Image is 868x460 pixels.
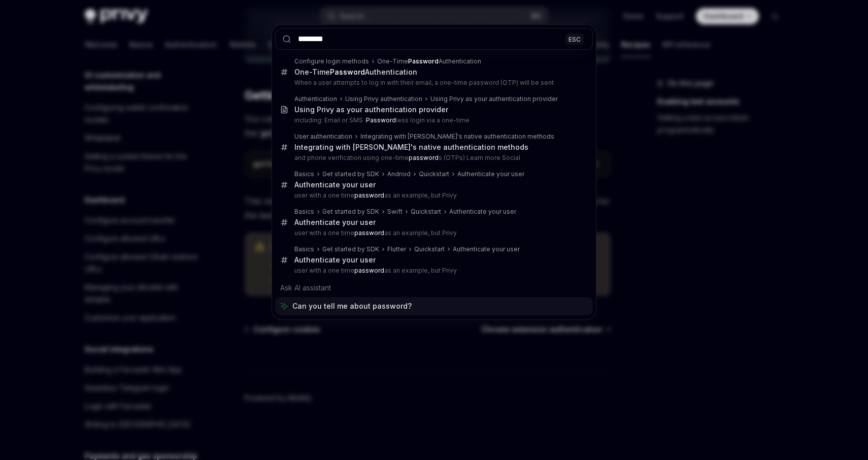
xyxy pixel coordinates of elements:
[275,279,593,297] div: Ask AI assistant
[294,267,572,275] p: user with a one time as an example, but Privy
[294,218,376,227] div: Authenticate your user
[408,57,439,65] b: Password
[294,105,448,114] div: Using Privy as your authentication provider
[354,191,384,199] b: password
[345,95,422,103] div: Using Privy authentication
[387,170,411,178] div: Android
[322,245,379,253] div: Get started by SDK
[457,170,524,178] div: Authenticate your user
[565,34,584,44] div: ESC
[294,208,314,216] div: Basics
[294,95,337,103] div: Authentication
[322,208,379,216] div: Get started by SDK
[294,57,369,65] div: Configure login methods
[294,143,528,152] div: Integrating with [PERSON_NAME]'s native authentication methods
[409,154,439,161] b: password
[294,170,314,178] div: Basics
[411,208,441,216] div: Quickstart
[377,57,481,65] div: One-Time Authentication
[360,133,554,141] div: Integrating with [PERSON_NAME]'s native authentication methods
[414,245,445,253] div: Quickstart
[294,180,376,189] div: Authenticate your user
[294,191,572,200] p: user with a one time as an example, but Privy
[294,245,314,253] div: Basics
[419,170,449,178] div: Quickstart
[354,229,384,237] b: password
[387,245,406,253] div: Flutter
[322,170,379,178] div: Get started by SDK
[354,267,384,274] b: password
[292,301,412,311] span: Can you tell me about password?
[387,208,403,216] div: Swift
[449,208,516,216] div: Authenticate your user
[430,95,558,103] div: Using Privy as your authentication provider
[294,154,572,162] p: and phone verification using one-time s (OTPs) Learn more Social
[330,68,365,76] b: Password
[294,68,417,77] div: One-Time Authentication
[294,116,572,124] p: including: Email or SMS : less login via a one-time
[294,229,572,237] p: user with a one time as an example, but Privy
[294,79,572,87] p: When a user attempts to log in with their email, a one-time password (OTP) will be sent
[294,133,352,141] div: User authentication
[366,116,396,124] b: Password
[294,255,376,265] div: Authenticate your user
[453,245,520,253] div: Authenticate your user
